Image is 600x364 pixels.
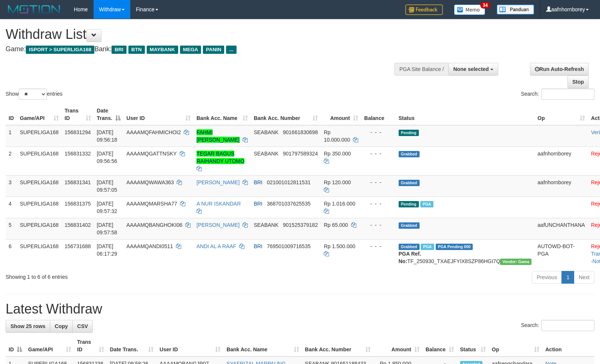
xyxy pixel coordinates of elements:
th: Action [542,335,594,357]
a: Stop [567,75,589,88]
span: BRI [254,243,262,249]
label: Search: [521,89,594,100]
span: Grabbed [399,180,420,186]
span: MEGA [180,46,201,54]
span: Rp 1.500.000 [324,243,355,249]
th: Balance: activate to sort column ascending [423,335,457,357]
span: AAAAMQGATTNSKY [127,151,177,157]
select: Showentries [19,89,47,100]
div: - - - [364,129,393,136]
td: aafnhornborey [534,175,588,197]
span: BRI [254,179,262,185]
a: [PERSON_NAME] [197,222,240,228]
span: AAAAMQWAWA363 [127,179,174,185]
td: 5 [6,218,17,239]
span: AAAAMQBANGHOKI06 [127,222,182,228]
span: ISPORT > SUPERLIGA168 [26,46,94,54]
td: SUPERLIGA168 [17,239,62,268]
a: 1 [561,271,574,284]
th: Trans ID: activate to sort column ascending [74,335,107,357]
span: None selected [453,66,489,72]
span: Copy [55,323,68,329]
span: Copy 901525379182 to clipboard [283,222,318,228]
span: Pending [399,130,419,136]
span: MAYBANK [147,46,178,54]
input: Search: [541,89,594,100]
span: Copy 021001012811531 to clipboard [267,179,311,185]
div: - - - [364,243,393,250]
img: MOTION_logo.png [6,4,63,15]
span: Copy 901661830698 to clipboard [283,129,318,135]
th: Bank Acc. Number: activate to sort column ascending [302,335,374,357]
div: - - - [364,200,393,207]
a: Run Auto-Refresh [530,63,589,75]
th: Op: activate to sort column ascending [534,104,588,125]
div: - - - [364,221,393,229]
span: Pending [399,201,419,207]
span: 156831341 [65,179,91,185]
span: 156731688 [65,243,91,249]
th: Balance [361,104,396,125]
span: [DATE] 09:57:58 [97,222,118,235]
td: aafnhornborey [534,146,588,175]
span: ... [226,46,236,54]
b: PGA Ref. No: [399,251,421,264]
span: SEABANK [254,129,278,135]
a: Next [574,271,594,284]
span: [DATE] 09:56:56 [97,151,118,164]
span: 156831375 [65,201,91,207]
th: ID: activate to sort column descending [6,335,25,357]
a: TEGAR BAGUS RAIHANDY UTOMO [197,151,244,164]
td: SUPERLIGA168 [17,197,62,218]
td: SUPERLIGA168 [17,125,62,147]
span: Grabbed [399,151,420,157]
span: [DATE] 06:17:29 [97,243,118,257]
span: [DATE] 09:56:18 [97,129,118,143]
span: CSV [77,323,88,329]
th: Op: activate to sort column ascending [489,335,542,357]
td: TF_250930_TXAEJFYIX8SZP86HGI7Q [396,239,534,268]
img: panduan.png [497,4,534,15]
span: Marked by aafsengchandara [420,201,433,207]
h1: Latest Withdraw [6,302,594,317]
span: 156831402 [65,222,91,228]
button: None selected [448,63,498,75]
div: PGA Site Balance / [395,63,448,75]
span: 156831294 [65,129,91,135]
span: AAAAMQFAHMICHOI2 [127,129,181,135]
td: 1 [6,125,17,147]
th: Amount: activate to sort column ascending [321,104,361,125]
img: Feedback.jpg [405,4,443,15]
img: Button%20Memo.svg [454,4,485,15]
div: - - - [364,150,393,157]
span: AAAAMQMARSHA77 [127,201,177,207]
th: Trans ID: activate to sort column ascending [62,104,94,125]
span: SEABANK [254,151,278,157]
label: Show entries [6,89,63,100]
span: 34 [480,2,490,9]
th: User ID: activate to sort column ascending [156,335,223,357]
span: Copy 901797589324 to clipboard [283,151,318,157]
a: Copy [50,320,73,333]
th: Status: activate to sort column ascending [457,335,489,357]
td: 4 [6,197,17,218]
th: Amount: activate to sort column ascending [374,335,422,357]
input: Search: [541,320,594,331]
td: AUTOWD-BOT-PGA [534,239,588,268]
td: SUPERLIGA168 [17,146,62,175]
span: Copy 368701037625535 to clipboard [267,201,311,207]
th: ID [6,104,17,125]
span: PANIN [203,46,224,54]
span: Copy 769501009716535 to clipboard [267,243,311,249]
span: Rp 1.016.000 [324,201,355,207]
span: Rp 65.000 [324,222,348,228]
td: aafUNCHANTHANA [534,218,588,239]
th: User ID: activate to sort column ascending [124,104,194,125]
th: Bank Acc. Number: activate to sort column ascending [251,104,321,125]
div: Showing 1 to 6 of 6 entries [6,270,244,281]
span: BRI [112,46,126,54]
span: Rp 120.000 [324,179,351,185]
a: A NUR ISKANDAR [197,201,241,207]
span: Grabbed [399,244,420,250]
span: Marked by aafromsomean [421,244,434,250]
